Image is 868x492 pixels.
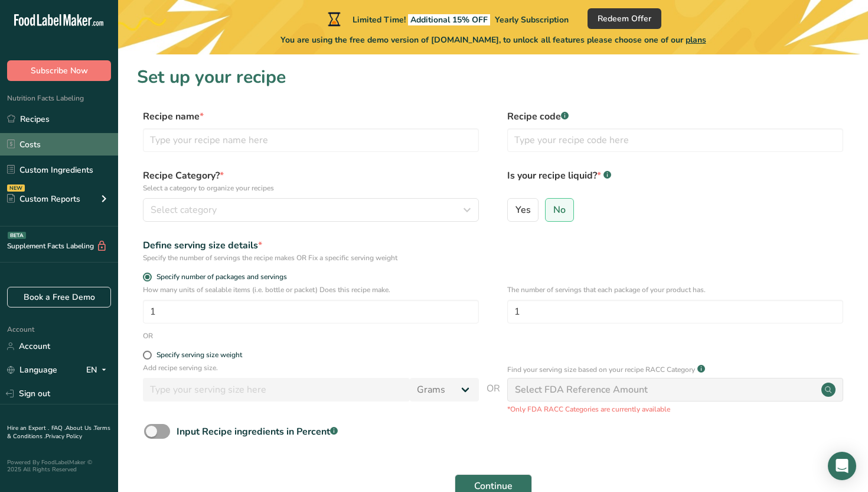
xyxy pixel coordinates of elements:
[8,232,26,239] div: BETA
[31,64,88,77] span: Subscribe Now
[408,14,490,25] span: Additional 15% OFF
[828,452,856,480] div: Open Intercom Messenger
[51,424,66,432] a: FAQ .
[280,34,706,46] span: You are using the free demo version of [DOMAIN_NAME], to unlock all features please choose one of...
[7,459,111,473] div: Powered By FoodLabelMaker © 2025 All Rights Reserved
[152,273,287,281] span: Specify number of packages and servings
[143,198,479,222] button: Select category
[66,424,94,432] a: About Us .
[7,193,80,205] div: Custom Reports
[686,34,706,46] span: plans
[515,383,648,397] div: Select FDA Reference Amount
[325,12,569,26] div: Limited Time!
[177,425,338,439] div: Input Recipe ingredients in Percent
[507,404,843,415] p: *Only FDA RACC Categories are currently available
[588,8,661,29] button: Redeem Offer
[143,109,479,124] label: Recipe name
[7,360,57,380] a: Language
[507,128,843,152] input: Type your recipe code here
[507,109,843,124] label: Recipe code
[143,128,479,152] input: Type your recipe name here
[7,184,25,192] div: NEW
[507,169,843,193] label: Is your recipe liquid?
[143,284,479,295] p: How many units of sealable items (i.e. bottle or packet) Does this recipe make.
[7,424,110,441] a: Terms & Conditions .
[7,287,111,307] a: Book a Free Demo
[137,64,849,90] h1: Set up your recipe
[495,14,569,25] span: Yearly Subscription
[507,364,695,375] p: Find your serving size based on your recipe RACC Category
[598,12,651,25] span: Redeem Offer
[151,203,217,217] span: Select category
[143,362,479,373] p: Add recipe serving size.
[553,204,566,216] span: No
[143,331,153,341] div: OR
[143,183,479,193] p: Select a category to organize your recipes
[7,424,49,432] a: Hire an Expert .
[156,351,242,360] div: Specify serving size weight
[7,60,111,81] button: Subscribe Now
[143,378,410,402] input: Type your serving size here
[507,284,843,295] p: The number of servings that each package of your product has.
[86,363,111,377] div: EN
[45,432,82,441] a: Privacy Policy
[487,381,500,415] span: OR
[143,253,479,263] div: Specify the number of servings the recipe makes OR Fix a specific serving weight
[143,238,479,253] div: Define serving size details
[143,169,479,193] label: Recipe Category?
[515,204,531,216] span: Yes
